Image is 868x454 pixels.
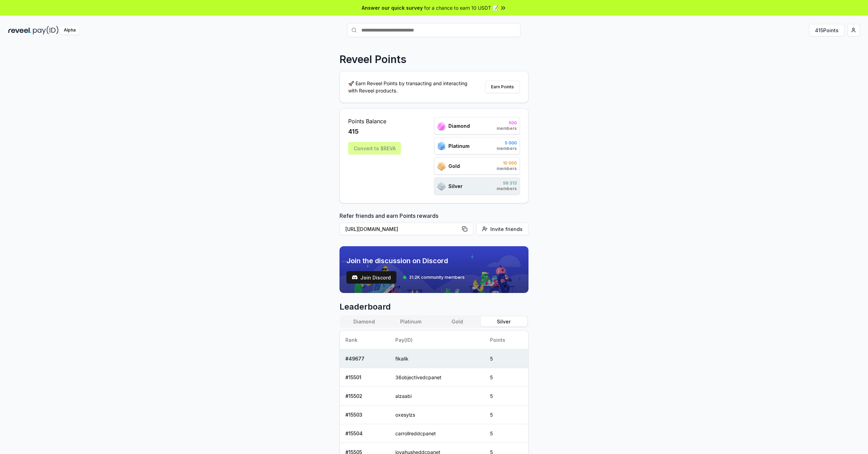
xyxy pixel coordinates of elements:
[341,317,387,327] button: Diamond
[484,424,528,443] td: 5
[490,225,523,233] span: Invite friends
[390,387,484,406] td: alzaabi
[497,186,517,192] span: members
[448,142,470,150] span: Platinum
[497,140,517,146] span: 5 000
[476,223,528,235] button: Invite friends
[809,24,844,36] button: 415Points
[497,166,517,171] span: members
[437,141,446,150] img: ranks_icon
[360,274,391,281] span: Join Discord
[497,146,517,151] span: members
[346,271,396,284] button: Join Discord
[437,181,446,190] img: ranks_icon
[340,331,390,349] th: Rank
[348,117,401,125] span: Points Balance
[484,349,528,368] td: 5
[448,183,463,190] span: Silver
[8,26,32,35] img: reveel_dark
[497,160,517,166] span: 10 000
[352,275,358,280] img: test
[387,317,434,327] button: Platinum
[340,212,528,238] div: Refer friends and earn Points rewards
[60,26,79,35] div: Alpha
[362,4,423,11] span: Answer our quick survey
[340,246,528,293] img: discord_banner
[390,349,484,368] td: fikalik
[348,80,473,94] p: 🚀 Earn Reveel Points by transacting and interacting with Reveel products.
[390,424,484,443] td: carrollreddcpanet
[33,26,59,35] img: pay_id
[448,122,470,130] span: Diamond
[484,406,528,424] td: 5
[497,126,517,131] span: members
[340,223,473,235] button: [URL][DOMAIN_NAME]
[340,53,406,65] p: Reveel Points
[340,301,528,312] span: Leaderboard
[390,406,484,424] td: oxesylzs
[424,4,498,11] span: for a chance to earn 10 USDT 📝
[485,81,520,93] button: Earn Points
[497,120,517,126] span: 500
[390,368,484,387] td: 36objectivedcpanet
[346,271,396,284] a: testJoin Discord
[340,406,390,424] td: # 15503
[340,349,390,368] td: # 49677
[409,275,465,280] span: 31.2K community members
[437,122,446,130] img: ranks_icon
[481,317,527,327] button: Silver
[484,331,528,349] th: Points
[437,162,446,170] img: ranks_icon
[484,368,528,387] td: 5
[348,127,359,136] span: 415
[448,162,460,170] span: Gold
[340,387,390,406] td: # 15502
[346,256,465,266] span: Join the discussion on Discord
[484,387,528,406] td: 5
[340,368,390,387] td: # 15501
[390,331,484,349] th: Pay(ID)
[497,180,517,186] span: 98 313
[434,317,481,327] button: Gold
[340,424,390,443] td: # 15504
